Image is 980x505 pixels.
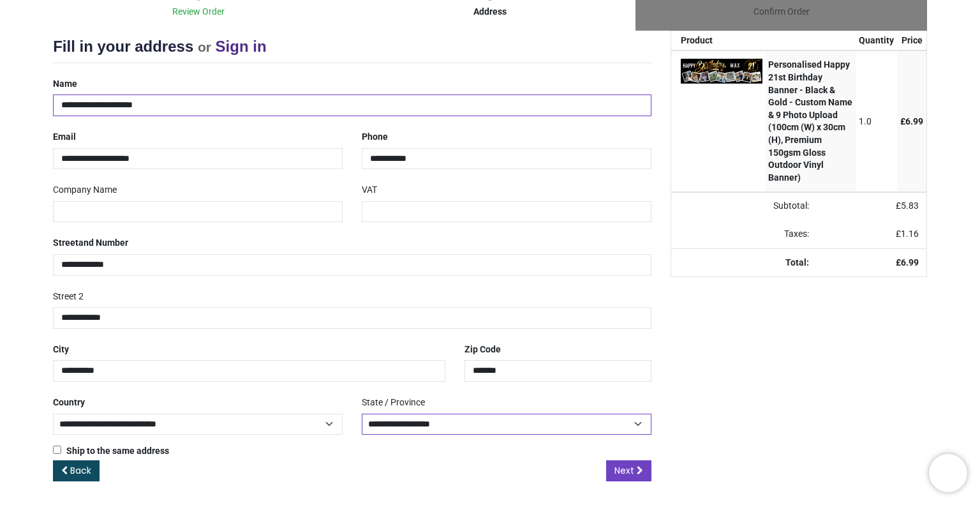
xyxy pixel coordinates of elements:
[856,31,898,50] th: Quantity
[53,126,76,148] label: Email
[635,6,927,19] div: Confirm Order
[464,339,501,361] label: Zip Code
[859,116,894,128] div: 1.0
[896,229,919,239] span: £
[53,73,77,95] label: Name
[681,59,762,84] img: WwBcMyp9nnUAAAAASUVORK5CYII=
[53,6,345,19] div: Review Order
[905,116,923,126] span: 6.99
[901,200,919,211] span: 5.83
[53,392,85,414] label: Country
[614,464,634,477] span: Next
[671,31,766,50] th: Product
[362,179,377,201] label: VAT
[53,286,84,308] label: Street 2
[929,454,967,492] iframe: Brevo live chat
[78,237,128,248] span: and Number
[53,38,193,55] span: Fill in your address
[345,6,636,19] div: Address
[671,192,817,220] td: Subtotal:
[606,460,651,482] a: Next
[53,446,61,454] input: Ship to the same address
[768,59,852,182] strong: Personalised Happy 21st Birthday Banner - Black & Gold - Custom Name & 9 Photo Upload (100cm (W) ...
[896,200,919,211] span: £
[216,38,267,55] a: Sign in
[53,179,117,201] label: Company Name
[53,445,169,458] label: Ship to the same address
[785,257,809,268] strong: Total:
[53,339,69,361] label: City
[671,220,817,248] td: Taxes:
[901,257,919,268] span: 6.99
[900,116,923,126] span: £
[362,392,425,414] label: State / Province
[897,31,926,50] th: Price
[362,126,388,148] label: Phone
[901,229,919,239] span: 1.16
[896,257,919,268] strong: £
[70,464,91,477] span: Back
[53,232,128,254] label: Street
[53,460,100,482] a: Back
[198,40,211,54] small: or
